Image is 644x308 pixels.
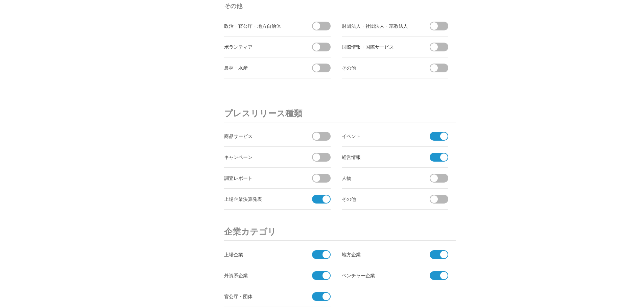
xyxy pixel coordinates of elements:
[342,132,418,140] div: イベント
[224,195,300,203] div: 上場企業決算発表
[342,174,418,182] div: 人物
[224,174,300,182] div: 調査レポート
[342,271,418,280] div: ベンチャー企業
[224,132,300,140] div: 商品サービス
[342,153,418,161] div: 経営情報
[224,250,300,259] div: 上場企業
[224,105,456,122] h3: プレスリリース種類
[224,43,300,51] div: ボランティア
[224,22,300,30] div: 政治・官公庁・地方自治体
[224,153,300,161] div: キャンペーン
[342,22,418,30] div: 財団法人・社団法人・宗教法人
[342,43,418,51] div: 国際情報・国際サービス
[342,250,418,259] div: 地方企業
[224,64,300,72] div: 農林・水産
[342,195,418,203] div: その他
[224,271,300,280] div: 外資系企業
[224,292,300,301] div: 官公庁・団体
[224,223,456,241] h3: 企業カテゴリ
[342,64,418,72] div: その他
